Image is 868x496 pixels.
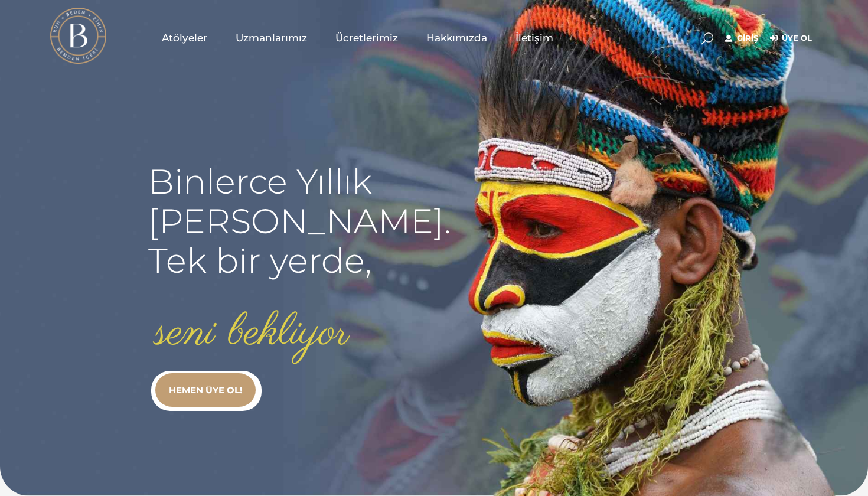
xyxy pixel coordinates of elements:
[155,373,256,407] a: HEMEN ÜYE OL!
[221,8,321,67] a: Uzmanlarımız
[155,308,349,358] rs-layer: seni bekliyor
[515,31,553,45] span: İletişim
[426,31,487,45] span: Hakkımızda
[148,162,451,280] rs-layer: Binlerce Yıllık [PERSON_NAME]. Tek bir yerde,
[50,8,106,64] img: light logo
[725,31,758,45] a: Giriş
[770,31,812,45] a: Üye Ol
[501,8,567,67] a: İletişim
[321,8,412,67] a: Ücretlerimiz
[412,8,501,67] a: Hakkımızda
[148,8,221,67] a: Atölyeler
[236,31,307,45] span: Uzmanlarımız
[162,31,207,45] span: Atölyeler
[335,31,398,45] span: Ücretlerimiz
